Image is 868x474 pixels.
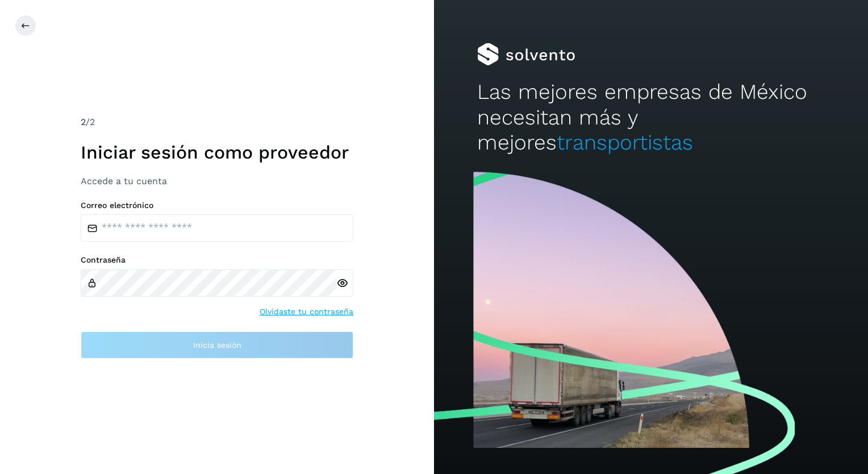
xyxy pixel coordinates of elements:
a: Olvidaste tu contraseña [260,306,353,318]
h3: Accede a tu cuenta [81,176,353,186]
h2: Las mejores empresas de México necesitan más y mejores [477,80,824,155]
h1: Iniciar sesión como proveedor [81,142,353,163]
span: Inicia sesión [193,341,241,349]
span: 2 [81,117,86,127]
button: Inicia sesión [81,331,353,359]
span: transportistas [557,130,693,155]
div: /2 [81,115,353,129]
label: Correo electrónico [81,201,353,210]
label: Contraseña [81,255,353,265]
